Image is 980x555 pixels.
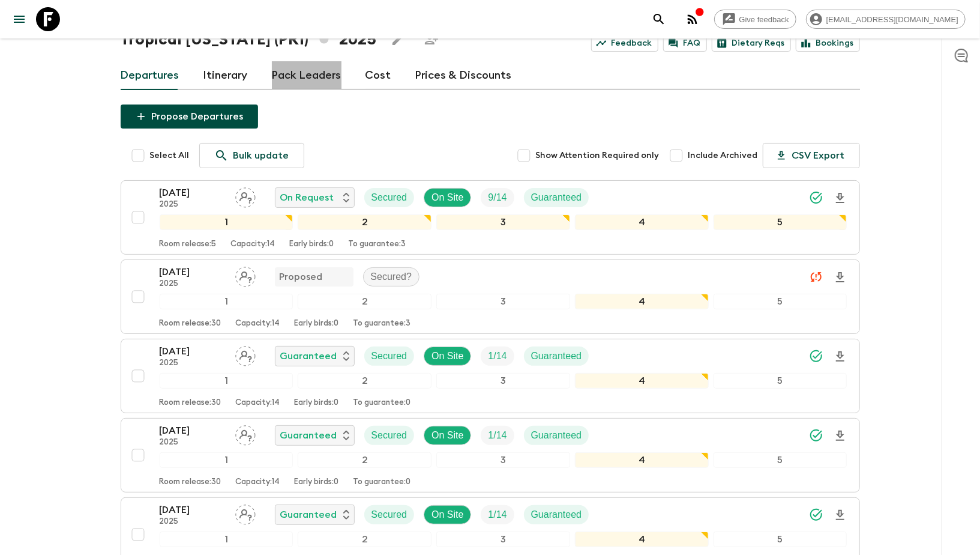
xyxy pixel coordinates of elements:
p: To guarantee: 0 [353,478,411,487]
p: 1 / 14 [488,428,507,443]
p: Capacity: 14 [231,240,275,249]
div: Secured? [363,267,420,287]
h1: Tropical [US_STATE] (PR1) 2025 [121,28,376,52]
span: Share this itinerary [419,28,443,52]
div: 3 [436,294,570,309]
p: On Site [431,349,463,363]
button: [DATE]2025Assign pack leaderOn RequestSecuredOn SiteTrip FillGuaranteed12345Room release:5Capacit... [121,180,860,255]
span: Include Archived [688,150,758,162]
div: 4 [575,452,709,468]
p: Capacity: 14 [236,478,280,487]
p: On Request [280,190,334,205]
p: Secured [371,349,407,363]
span: Assign pack leader [235,350,256,359]
p: [DATE] [160,423,226,438]
span: Select All [150,150,190,162]
p: Guaranteed [280,349,337,363]
svg: Download Onboarding [833,429,847,443]
p: 2025 [160,517,226,527]
p: Capacity: 14 [236,319,280,329]
p: Proposed [280,270,323,284]
span: [EMAIL_ADDRESS][DOMAIN_NAME] [820,15,965,24]
a: Prices & Discounts [415,61,512,90]
p: Bulk update [233,148,289,163]
p: 1 / 14 [488,349,507,363]
div: 3 [436,532,570,547]
p: On Site [431,508,463,522]
div: 4 [575,294,709,309]
a: Departures [121,61,179,90]
div: 1 [160,214,293,230]
p: To guarantee: 0 [353,398,411,408]
div: 2 [298,532,431,547]
svg: Download Onboarding [833,508,847,523]
p: Secured [371,508,407,522]
button: Edit this itinerary [386,28,410,52]
div: 1 [160,452,293,468]
a: FAQ [663,35,707,52]
p: 2025 [160,438,226,447]
svg: Unable to sync - Check prices and secured [809,270,823,284]
div: 5 [714,373,847,389]
p: Room release: 30 [160,478,221,487]
div: 3 [436,452,570,468]
p: Early birds: 0 [290,240,334,249]
p: Guaranteed [531,349,582,363]
button: Propose Departures [121,105,258,129]
div: 1 [160,532,293,547]
a: Itinerary [203,61,248,90]
p: Room release: 30 [160,398,221,408]
p: [DATE] [160,186,226,200]
div: 4 [575,532,709,547]
button: CSV Export [763,143,860,168]
p: Guaranteed [531,190,582,205]
div: 2 [298,294,431,309]
p: 2025 [160,359,226,368]
p: To guarantee: 3 [353,319,411,329]
p: Guaranteed [280,428,337,443]
div: Secured [364,426,415,445]
svg: Download Onboarding [833,191,847,205]
div: Trip Fill [481,347,514,366]
div: 2 [298,452,431,468]
div: On Site [424,188,471,207]
p: Secured? [371,270,412,284]
div: 5 [714,452,847,468]
a: Dietary Reqs [712,35,791,52]
p: Guaranteed [531,428,582,443]
div: 3 [436,373,570,389]
p: 1 / 14 [488,508,507,522]
p: Early birds: 0 [295,398,339,408]
span: Assign pack leader [235,429,256,438]
p: 2025 [160,279,226,289]
div: Trip Fill [481,505,514,524]
a: Pack Leaders [272,61,341,90]
div: 5 [714,294,847,309]
p: Early birds: 0 [295,478,339,487]
div: 2 [298,373,431,389]
span: Assign pack leader [235,191,256,201]
div: 2 [298,214,431,230]
div: On Site [424,426,471,445]
svg: Synced Successfully [809,190,823,205]
a: Bookings [796,35,860,52]
a: Bulk update [199,143,304,168]
svg: Synced Successfully [809,428,823,443]
div: Secured [364,347,415,366]
button: menu [7,7,31,31]
div: 5 [714,214,847,230]
div: Trip Fill [481,188,514,207]
button: [DATE]2025Assign pack leaderProposedSecured?12345Room release:30Capacity:14Early birds:0To guaran... [121,259,860,334]
div: On Site [424,505,471,524]
span: Assign pack leader [235,508,256,518]
div: 1 [160,373,293,389]
p: On Site [431,428,463,443]
div: 1 [160,294,293,309]
div: On Site [424,347,471,366]
div: [EMAIL_ADDRESS][DOMAIN_NAME] [806,10,966,29]
svg: Synced Successfully [809,349,823,363]
div: 4 [575,214,709,230]
svg: Synced Successfully [809,508,823,522]
p: [DATE] [160,265,226,279]
p: Room release: 5 [160,240,217,249]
